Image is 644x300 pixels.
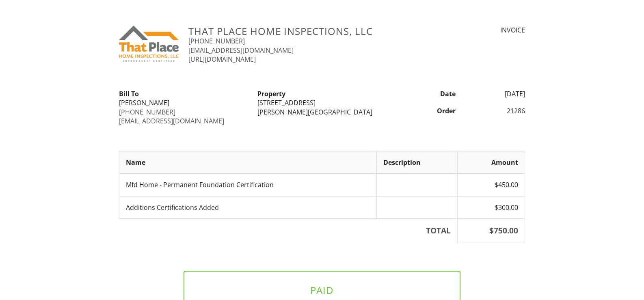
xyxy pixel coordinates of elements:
a: [PHONE_NUMBER] [188,37,245,45]
a: [PHONE_NUMBER] [119,108,175,117]
a: [EMAIL_ADDRESS][DOMAIN_NAME] [119,117,224,125]
h3: That Place Home Inspections, LLC [188,26,421,37]
td: $450.00 [458,174,525,196]
td: Mfd Home - Permanent Foundation Certification [119,174,377,196]
div: Order [391,106,461,115]
img: ThatPlaceHomeInspectionsLLC-logo.jpg [119,26,179,62]
div: [PERSON_NAME] [119,98,248,107]
div: [STREET_ADDRESS] [257,98,386,107]
td: Additions Certifications Added [119,196,377,218]
th: $750.00 [458,219,525,243]
strong: Property [257,89,285,98]
th: TOTAL [119,219,458,243]
div: 21286 [460,106,530,115]
div: INVOICE [431,26,525,35]
a: [URL][DOMAIN_NAME] [188,55,256,64]
div: Date [391,89,461,98]
div: [DATE] [460,89,530,98]
div: [PERSON_NAME][GEOGRAPHIC_DATA] [257,108,386,117]
td: $300.00 [458,196,525,218]
th: Name [119,151,377,174]
th: Amount [458,151,525,174]
a: [EMAIL_ADDRESS][DOMAIN_NAME] [188,46,294,55]
h3: PAID [197,285,447,296]
strong: Bill To [119,89,139,98]
th: Description [376,151,457,174]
